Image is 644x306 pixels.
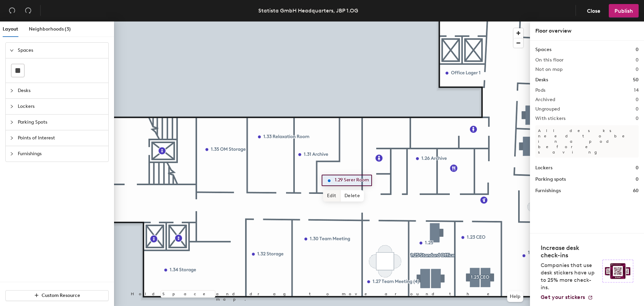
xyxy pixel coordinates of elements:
[636,176,639,183] h1: 0
[636,164,639,172] h1: 0
[636,97,639,102] h2: 0
[633,187,639,194] h1: 60
[636,57,639,63] h2: 0
[535,97,555,102] h2: Archived
[587,8,600,14] span: Close
[535,116,566,121] h2: With stickers
[541,294,593,301] a: Get your stickers
[634,88,639,93] h2: 14
[535,106,560,112] h2: Ungrouped
[535,164,552,172] h1: Lockers
[18,99,104,114] span: Lockers
[535,88,545,93] h2: Pods
[535,187,561,194] h1: Furnishings
[10,136,14,140] span: collapsed
[29,26,71,32] span: Neighborhoods (3)
[10,120,14,124] span: collapsed
[258,6,358,15] div: Statista GmbH Headquarters, JBP 1.OG
[507,291,523,302] button: Help
[535,46,551,53] h1: Spaces
[42,293,80,298] span: Custom Resource
[614,8,633,14] span: Publish
[636,46,639,53] h1: 0
[541,262,598,291] p: Companies that use desk stickers have up to 25% more check-ins.
[535,57,564,63] h2: On this floor
[18,146,104,162] span: Furnishings
[18,115,104,130] span: Parking Spots
[10,89,14,93] span: collapsed
[581,4,606,17] button: Close
[609,4,639,17] button: Publish
[340,190,364,202] span: Delete
[18,43,104,58] span: Spaces
[18,130,104,146] span: Points of Interest
[323,190,340,202] span: Edit
[535,67,562,72] h2: Not on map
[602,260,633,282] img: Sticker logo
[18,83,104,98] span: Desks
[535,125,639,158] p: All desks need to be in a pod before saving
[636,116,639,121] h2: 0
[636,106,639,112] h2: 0
[535,76,548,84] h1: Desks
[535,27,639,35] div: Floor overview
[3,26,18,32] span: Layout
[21,4,35,17] button: Redo (⌘ + ⇧ + Z)
[633,76,639,84] h1: 50
[636,67,639,72] h2: 0
[10,104,14,108] span: collapsed
[10,152,14,156] span: collapsed
[5,290,109,301] button: Custom Resource
[5,4,19,17] button: Undo (⌘ + Z)
[9,7,15,14] span: undo
[541,244,598,259] h4: Increase desk check-ins
[541,294,585,300] span: Get your stickers
[535,176,566,183] h1: Parking spots
[10,48,14,52] span: expanded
